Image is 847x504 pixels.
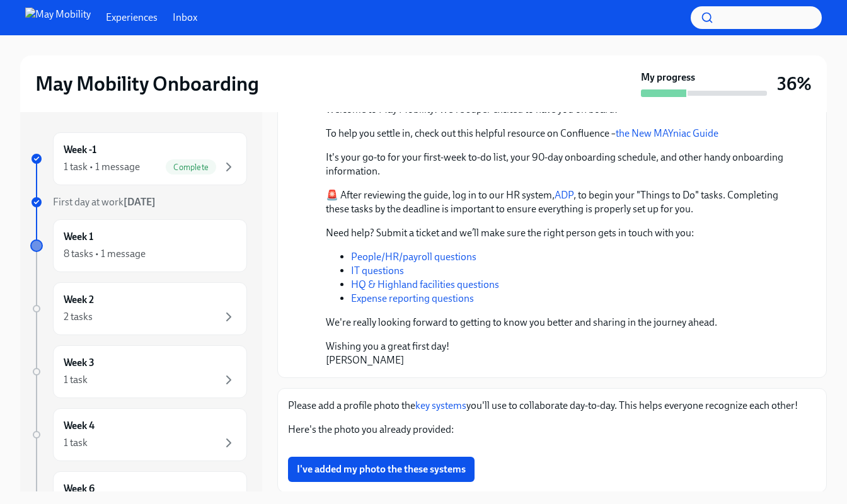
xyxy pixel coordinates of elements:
a: ADP [555,189,573,201]
h2: May Mobility Onboarding [35,71,259,96]
p: Here's the photo you already provided: [288,423,816,437]
span: I've added my photo the these systems [297,463,466,476]
p: Need help? Submit a ticket and we’ll make sure the right person gets in touch with you: [326,226,796,240]
h6: Week 2 [64,293,94,307]
p: It's your go-to for your first-week to-do list, your 90-day onboarding schedule, and other handy ... [326,151,796,178]
a: HQ & Highland facilities questions [351,278,499,290]
a: Inbox [173,11,197,25]
button: I've added my photo the these systems [288,457,475,482]
a: Week 18 tasks • 1 message [30,219,247,272]
strong: [DATE] [124,196,156,208]
a: the New MAYniac Guide [616,127,718,139]
p: Wishing you a great first day! [PERSON_NAME] [326,340,796,367]
div: 1 task [64,373,88,387]
a: Week 31 task [30,345,247,398]
img: May Mobility [25,8,91,28]
a: IT questions [351,265,404,277]
a: Week 22 tasks [30,282,247,335]
h6: Week 3 [64,356,95,370]
div: 1 task • 1 message [64,160,140,174]
div: 8 tasks • 1 message [64,247,146,261]
div: 1 task [64,436,88,450]
a: key systems [415,399,466,411]
h6: Week -1 [64,143,96,157]
p: 🚨 After reviewing the guide, log in to our HR system, , to begin your "Things to Do" tasks. Compl... [326,188,796,216]
a: Expense reporting questions [351,292,474,304]
h6: Week 4 [64,419,95,433]
p: We're really looking forward to getting to know you better and sharing in the journey ahead. [326,316,796,329]
p: Please add a profile photo the you'll use to collaborate day-to-day. This helps everyone recogniz... [288,399,816,413]
div: 2 tasks [64,310,93,324]
a: First day at work[DATE] [30,195,247,209]
a: People/HR/payroll questions [351,251,476,263]
strong: My progress [641,71,695,84]
h3: 36% [777,72,812,95]
span: First day at work [53,196,156,208]
a: Week -11 task • 1 messageComplete [30,132,247,185]
p: To help you settle in, check out this helpful resource on Confluence – [326,127,718,140]
span: Complete [166,163,216,172]
a: Week 41 task [30,408,247,461]
h6: Week 1 [64,230,93,244]
a: Experiences [106,11,158,25]
h6: Week 6 [64,482,95,496]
